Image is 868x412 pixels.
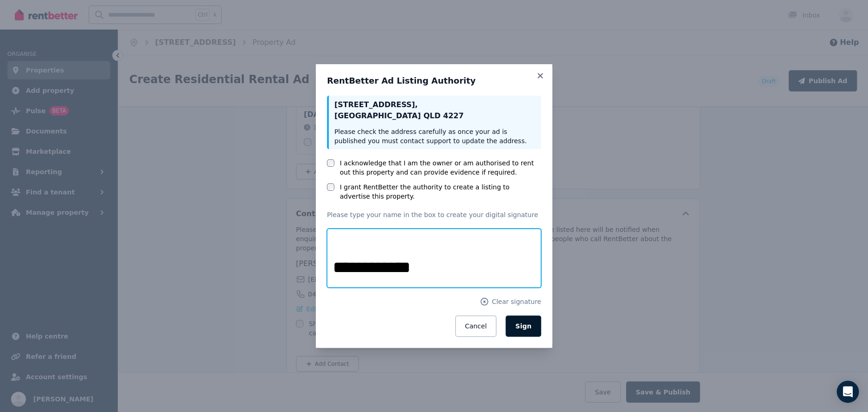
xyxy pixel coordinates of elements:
[492,297,541,306] span: Clear signature
[327,75,541,86] h3: RentBetter Ad Listing Authority
[334,99,536,121] p: [STREET_ADDRESS] , [GEOGRAPHIC_DATA] QLD 4227
[506,315,541,337] button: Sign
[515,322,531,330] span: Sign
[455,315,496,337] button: Cancel
[334,127,536,145] p: Please check the address carefully as once your ad is published you must contact support to updat...
[327,210,541,219] p: Please type your name in the box to create your digital signature
[340,158,541,177] label: I acknowledge that I am the owner or am authorised to rent out this property and can provide evid...
[340,182,541,201] label: I grant RentBetter the authority to create a listing to advertise this property.
[837,381,859,403] div: Open Intercom Messenger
